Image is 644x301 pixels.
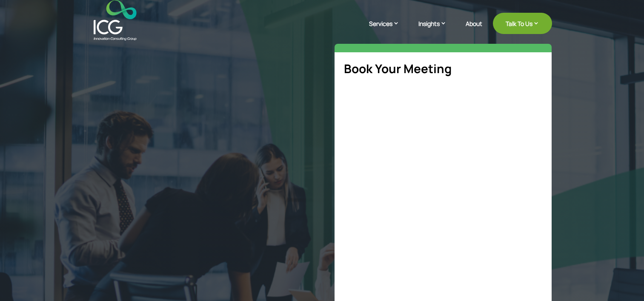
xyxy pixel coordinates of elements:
[418,19,455,40] a: Insights
[369,19,408,40] a: Services
[466,20,482,40] a: About
[344,62,542,80] h5: Book Your Meeting
[493,13,552,34] a: Talk To Us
